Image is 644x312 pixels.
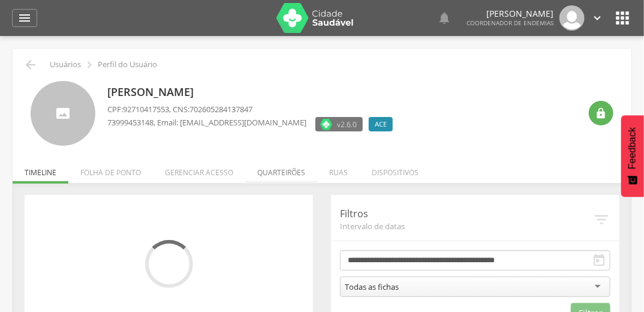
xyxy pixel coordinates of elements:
[107,85,399,100] p: [PERSON_NAME]
[12,9,37,27] a: 
[245,155,317,184] li: Quarteirões
[17,11,32,25] i: 
[437,5,452,31] a: 
[591,5,604,31] a: 
[23,58,38,72] i: Voltar
[345,281,399,292] div: Todas as fichas
[375,119,387,129] span: ACE
[337,118,357,130] span: v2.6.0
[189,104,252,115] span: 702605284137847
[467,10,553,18] p: [PERSON_NAME]
[627,127,638,169] span: Feedback
[437,11,452,25] i: 
[589,101,613,125] div: Resetar senha
[340,207,592,221] p: Filtros
[107,117,306,128] p: , Email: [EMAIL_ADDRESS][DOMAIN_NAME]
[107,104,399,115] p: CPF: , CNS:
[340,221,592,232] span: Intervalo de datas
[595,107,607,119] i: 
[591,11,604,25] i: 
[613,8,632,28] i: 
[315,117,363,131] label: Versão do aplicativo
[68,155,153,184] li: Folha de ponto
[83,58,96,71] i: 
[621,115,644,197] button: Feedback - Mostrar pesquisa
[592,211,610,229] i: 
[50,60,81,70] p: Usuários
[467,19,553,27] span: Coordenador de Endemias
[360,155,431,184] li: Dispositivos
[592,253,606,268] i: 
[317,155,360,184] li: Ruas
[107,117,154,128] span: 73999453148
[153,155,245,184] li: Gerenciar acesso
[98,60,157,70] p: Perfil do Usuário
[123,104,169,115] span: 92710417553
